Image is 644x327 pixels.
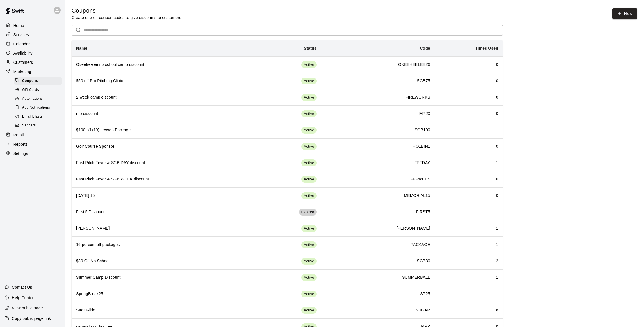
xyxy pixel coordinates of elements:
span: Active [301,128,316,133]
h5: Coupons [72,7,181,15]
h6: [PERSON_NAME] [326,225,430,232]
span: Active [301,259,316,264]
h6: [DATE] 15 [76,193,252,199]
b: Status [304,46,317,51]
span: Active [301,160,316,166]
h6: FIREWORKS [326,94,430,101]
span: Active [301,144,316,149]
h6: 2 [439,258,498,264]
h6: 16 percent off packages [76,242,252,248]
span: Senders [22,123,36,128]
a: Settings [5,149,60,158]
h6: FPFDAY [326,160,430,166]
h6: 1 [439,209,498,215]
span: Active [301,177,316,182]
a: Senders [14,121,65,130]
h6: 1 [439,242,498,248]
button: New [612,8,637,19]
h6: SugaGlide [76,307,252,313]
a: Calendar [5,40,60,48]
p: View public page [12,305,43,311]
a: Marketing [5,67,60,76]
h6: 1 [439,160,498,166]
h6: FIRST5 [326,209,430,215]
p: Settings [13,151,28,156]
a: Availability [5,49,60,57]
span: Active [301,111,316,117]
h6: SGB100 [326,127,430,133]
h6: 1 [439,127,498,133]
h6: SUGAR [326,307,430,313]
p: Retail [13,132,24,138]
a: Email Blasts [14,112,65,121]
h6: Golf Course Sponsor [76,143,252,150]
h6: PACKAGE [326,242,430,248]
h6: Fast Pitch Fever & SGB WEEK discount [76,176,252,182]
h6: Fast Pitch Fever & SGB DAY discount [76,160,252,166]
h6: 0 [439,193,498,199]
h6: SUMMERBALL [326,274,430,281]
h6: 0 [439,111,498,117]
p: Services [13,32,29,38]
p: Copy public page link [12,316,51,321]
h6: HOLEIN1 [326,143,430,150]
div: Reports [5,140,60,149]
a: Customers [5,58,60,67]
span: Gift Cards [22,87,39,93]
a: Services [5,30,60,39]
b: Times Used [475,46,498,51]
div: App Notifications [14,104,62,112]
h6: First 5 Discount [76,209,252,215]
span: Active [301,193,316,199]
span: Expired [299,209,317,215]
div: Gift Cards [14,86,62,94]
h6: MEMORIAL15 [326,193,430,199]
span: Active [301,308,316,313]
p: Contact Us [12,284,32,290]
p: Reports [13,141,28,147]
h6: 8 [439,307,498,313]
h6: FPFWEEK [326,176,430,182]
b: Name [76,46,87,51]
a: Gift Cards [14,85,65,94]
h6: mp discount [76,111,252,117]
h6: OKEEHEELEE26 [326,61,430,68]
span: Automations [22,96,43,102]
h6: $50 off Pro Pitching Clinic [76,78,252,84]
div: Automations [14,95,62,103]
span: Active [301,226,316,231]
div: Coupons [14,77,62,85]
a: Retail [5,131,60,139]
h6: MP20 [326,111,430,117]
h6: Summer Camp Discount [76,274,252,281]
h6: 1 [439,225,498,232]
p: Marketing [13,69,31,74]
p: Help Center [12,295,34,301]
h6: SpringBreak25 [76,291,252,297]
span: Active [301,291,316,297]
a: Home [5,21,60,30]
h6: 0 [439,94,498,101]
span: Active [301,62,316,68]
h6: 1 [439,274,498,281]
h6: 0 [439,176,498,182]
span: Active [301,95,316,100]
h6: 0 [439,143,498,150]
span: Email Blasts [22,114,43,120]
h6: 0 [439,61,498,68]
span: Active [301,78,316,84]
span: Coupons [22,78,38,84]
h6: 1 [439,291,498,297]
div: Email Blasts [14,113,62,121]
span: Active [301,242,316,248]
a: Coupons [14,76,65,85]
h6: Okeeheelee no school camp discount [76,61,252,68]
span: Active [301,275,316,280]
